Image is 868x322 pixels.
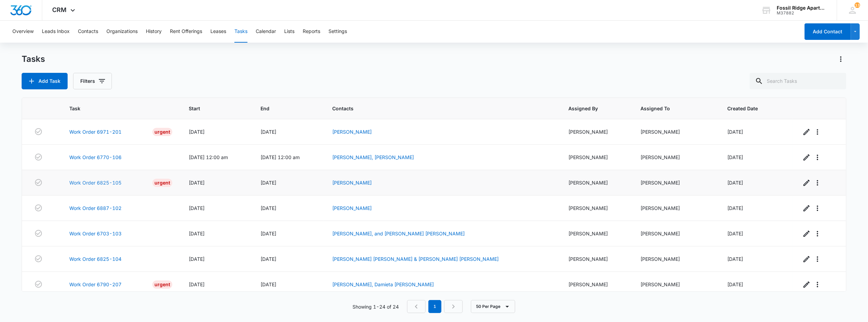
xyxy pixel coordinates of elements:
[568,105,614,112] span: Assigned By
[42,21,70,43] button: Leads Inbox
[69,230,121,237] a: Work Order 6703-103
[641,281,711,288] div: [PERSON_NAME]
[332,180,372,186] a: [PERSON_NAME]
[805,23,851,40] button: Add Contact
[22,54,45,64] h1: Tasks
[855,2,860,8] span: 13
[189,256,205,262] span: [DATE]
[189,231,205,236] span: [DATE]
[728,154,743,160] span: [DATE]
[568,204,624,212] div: [PERSON_NAME]
[328,21,347,43] button: Settings
[261,154,300,160] span: [DATE] 12:00 am
[471,300,515,313] button: 50 Per Page
[261,205,276,211] span: [DATE]
[728,205,743,211] span: [DATE]
[641,154,711,161] div: [PERSON_NAME]
[568,281,624,288] div: [PERSON_NAME]
[261,281,276,287] span: [DATE]
[189,129,205,135] span: [DATE]
[568,230,624,237] div: [PERSON_NAME]
[261,129,276,135] span: [DATE]
[261,180,276,186] span: [DATE]
[855,2,860,8] div: notifications count
[568,255,624,263] div: [PERSON_NAME]
[53,6,67,13] span: CRM
[106,21,138,43] button: Organizations
[728,180,743,186] span: [DATE]
[189,205,205,211] span: [DATE]
[210,21,226,43] button: Leases
[170,21,202,43] button: Rent Offerings
[641,230,711,237] div: [PERSON_NAME]
[407,300,463,313] nav: Pagination
[284,21,294,43] button: Lists
[750,73,846,89] input: Search Tasks
[69,154,121,161] a: Work Order 6770-106
[728,129,743,135] span: [DATE]
[352,303,399,310] p: Showing 1-24 of 24
[69,281,121,288] a: Work Order 6790-207
[22,73,68,89] button: Add Task
[69,179,121,186] a: Work Order 6825-105
[73,73,112,89] button: Filters
[728,231,743,236] span: [DATE]
[641,255,711,263] div: [PERSON_NAME]
[332,256,499,262] a: [PERSON_NAME] [PERSON_NAME] & [PERSON_NAME] [PERSON_NAME]
[332,105,542,112] span: Contacts
[568,154,624,161] div: [PERSON_NAME]
[728,256,743,262] span: [DATE]
[332,154,414,160] a: [PERSON_NAME], [PERSON_NAME]
[332,129,372,135] a: [PERSON_NAME]
[261,256,276,262] span: [DATE]
[69,105,162,112] span: Task
[12,21,34,43] button: Overview
[189,105,234,112] span: Start
[332,281,434,287] a: [PERSON_NAME], Damieta [PERSON_NAME]
[641,204,711,212] div: [PERSON_NAME]
[332,205,372,211] a: [PERSON_NAME]
[189,154,228,160] span: [DATE] 12:00 am
[428,300,441,313] em: 1
[835,54,846,65] button: Actions
[261,231,276,236] span: [DATE]
[261,105,306,112] span: End
[189,180,205,186] span: [DATE]
[641,105,701,112] span: Assigned To
[777,11,827,15] div: account id
[641,179,711,186] div: [PERSON_NAME]
[303,21,320,43] button: Reports
[728,105,775,112] span: Created Date
[641,128,711,135] div: [PERSON_NAME]
[568,128,624,135] div: [PERSON_NAME]
[728,281,743,287] span: [DATE]
[332,231,465,236] a: [PERSON_NAME], and [PERSON_NAME] [PERSON_NAME]
[777,5,827,11] div: account name
[256,21,276,43] button: Calendar
[78,21,98,43] button: Contacts
[152,280,172,289] div: Urgent
[568,179,624,186] div: [PERSON_NAME]
[69,204,121,212] a: Work Order 6887-102
[152,128,172,136] div: Urgent
[152,179,172,187] div: Urgent
[69,255,121,263] a: Work Order 6825-104
[234,21,247,43] button: Tasks
[69,128,121,135] a: Work Order 6971-201
[146,21,162,43] button: History
[189,281,205,287] span: [DATE]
